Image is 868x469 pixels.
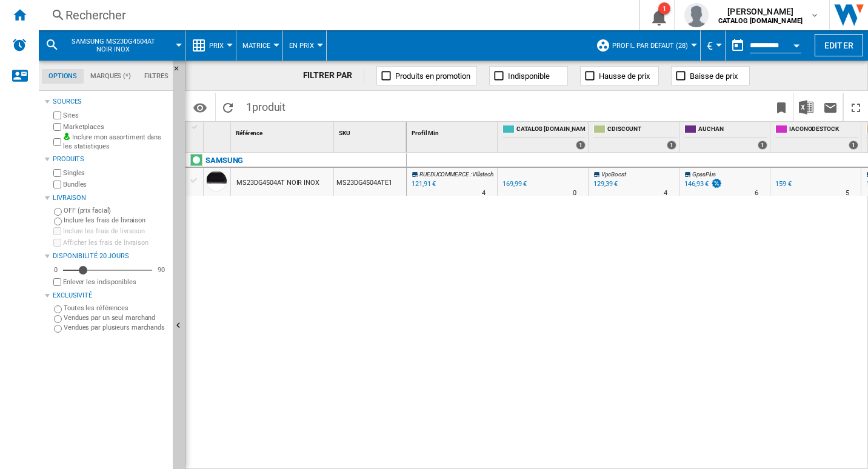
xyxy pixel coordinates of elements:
button: SAMSUNG MS23DG4504AT NOIR INOX [64,30,174,61]
span: En Prix [289,42,314,50]
span: Hausse de prix [599,72,650,81]
md-tab-item: Options [42,69,84,84]
label: Enlever les indisponibles [63,278,168,287]
img: promotionV3.png [710,178,723,188]
label: Toutes les références [64,304,168,313]
img: profile.jpg [684,3,709,27]
div: Sort None [409,122,497,141]
div: 1 offers sold by CATALOG SAMSUNG.FR [576,141,586,150]
input: Sites [53,111,61,119]
label: Vendues par plusieurs marchands [64,323,168,332]
div: Sort None [206,122,230,141]
span: 1 [240,93,292,118]
div: 1 offers sold by CDISCOUNT [667,141,676,150]
button: Profil par défaut (28) [612,30,694,61]
input: Afficher les frais de livraison [53,278,61,286]
div: Référence Sort None [233,122,333,141]
button: € [707,30,719,61]
button: Prix [209,30,230,61]
b: CATALOG [DOMAIN_NAME] [718,17,803,25]
div: 129,39 € [593,180,618,188]
div: Sources [53,97,168,107]
div: 90 [155,265,168,274]
img: alerts-logo.svg [12,38,27,52]
label: Afficher les frais de livraison [63,238,168,247]
label: Inclure les frais de livraison [63,227,168,236]
label: Vendues par un seul marchand [64,313,168,322]
button: Créer un favoris [769,93,793,121]
input: Singles [53,169,61,177]
input: OFF (prix facial) [54,208,62,216]
div: 146,93 € [683,178,723,190]
div: Mise à jour : lundi 8 septembre 2025 14:38 [410,178,436,190]
md-slider: Disponibilité [63,264,152,276]
span: Profil Min [412,130,439,136]
div: CATALOG [DOMAIN_NAME] 1 offers sold by CATALOG SAMSUNG.FR [500,122,588,152]
button: Hausse de prix [580,66,659,85]
div: Livraison [53,193,168,203]
label: Bundles [63,180,168,189]
div: 0 [51,265,61,274]
div: 159 € [773,178,792,190]
input: Afficher les frais de livraison [53,239,61,247]
div: Délai de livraison : 6 jours [755,187,758,199]
div: Délai de livraison : 4 jours [664,187,667,199]
label: Marketplaces [63,122,168,131]
img: mysite-bg-18x18.png [63,133,70,140]
div: 1 offers sold by IACONODESTOCK [849,141,858,150]
div: SAMSUNG MS23DG4504AT NOIR INOX [45,30,179,61]
span: € [707,39,713,52]
button: Produits en promotion [376,66,477,85]
span: AUCHAN [698,125,767,135]
label: Singles [63,168,168,178]
div: 169,99 € [501,178,527,190]
span: Indisponible [508,72,550,81]
div: 1 [658,2,670,15]
div: En Prix [289,30,320,61]
div: Cliquez pour filtrer sur cette marque [205,153,243,168]
label: OFF (prix facial) [64,206,168,215]
input: Toutes les références [54,305,62,313]
span: : Villatech [470,171,493,178]
label: Inclure les frais de livraison [64,216,168,225]
span: CDISCOUNT [607,125,676,135]
label: Sites [63,111,168,120]
input: Bundles [53,181,61,188]
div: Exclusivité [53,291,168,301]
span: Produits en promotion [395,72,470,81]
div: Profil Min Sort None [409,122,497,141]
button: Indisponible [489,66,568,85]
span: SKU [339,130,350,136]
span: Référence [236,130,262,136]
span: Profil par défaut (28) [612,42,688,50]
div: Sort None [233,122,333,141]
input: Inclure les frais de livraison [53,227,61,235]
span: produit [252,101,285,113]
button: Matrice [242,30,276,61]
input: Vendues par plusieurs marchands [54,325,62,333]
div: 129,39 € [592,178,618,190]
button: Options [188,96,212,118]
span: IACONODESTOCK [789,125,858,135]
button: Envoyer ce rapport par email [818,93,843,121]
div: Profil par défaut (28) [596,30,694,61]
div: AUCHAN 1 offers sold by AUCHAN [682,122,770,152]
input: Marketplaces [53,123,61,131]
div: 1 offers sold by AUCHAN [758,141,767,150]
label: Inclure mon assortiment dans les statistiques [63,133,168,151]
div: Disponibilité 20 Jours [53,251,168,261]
button: Recharger [216,93,240,121]
div: Rechercher [65,7,607,24]
div: 169,99 € [502,180,527,188]
div: Prix [192,30,230,61]
input: Inclure mon assortiment dans les statistiques [53,135,61,150]
div: MS23DG4504ATE1 [334,168,406,196]
button: Télécharger au format Excel [794,93,818,121]
md-menu: Currency [701,30,726,61]
span: [PERSON_NAME] [718,5,803,18]
button: Masquer [173,61,187,82]
div: Délai de livraison : 5 jours [846,187,849,199]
